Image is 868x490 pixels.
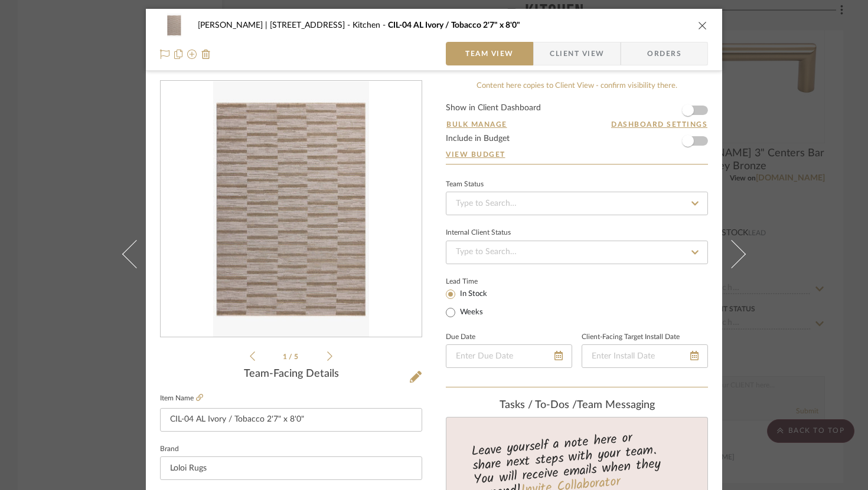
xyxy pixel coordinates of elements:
div: Team-Facing Details [160,368,422,381]
label: Client-Facing Target Install Date [582,334,680,340]
span: 1 [283,353,289,360]
input: Enter Brand [160,456,422,480]
div: 0 [161,81,422,337]
span: Tasks / To-Dos / [500,400,577,410]
label: Brand [160,446,179,452]
input: Enter Due Date [446,344,572,368]
span: CIL-04 AL Ivory / Tobacco 2'7" x 8'0" [388,21,520,29]
mat-radio-group: Select item type [446,287,507,320]
label: Weeks [458,307,483,318]
div: Internal Client Status [446,230,511,236]
div: Team Status [446,182,484,188]
span: Client View [550,42,604,65]
div: team Messaging [446,399,708,412]
span: [PERSON_NAME] | [STREET_ADDRESS] [198,21,353,29]
a: View Budget [446,150,708,159]
label: Item Name [160,393,203,403]
span: / [289,353,294,360]
span: Team View [465,42,514,65]
label: Lead Time [446,276,507,287]
span: Orders [634,42,694,65]
button: Dashboard Settings [611,119,708,130]
img: Remove from project [201,50,211,59]
button: Bulk Manage [446,119,508,130]
input: Enter Item Name [160,408,422,432]
input: Type to Search… [446,192,708,215]
label: In Stock [458,289,487,300]
label: Due Date [446,334,475,340]
span: Kitchen [353,21,388,29]
input: Type to Search… [446,241,708,264]
img: 0503a3e2-f600-4661-b9cb-25acd3e3c4af_48x40.jpg [160,14,188,37]
img: 0503a3e2-f600-4661-b9cb-25acd3e3c4af_436x436.jpg [213,81,368,337]
div: Content here copies to Client View - confirm visibility there. [446,80,708,92]
button: close [697,20,708,31]
input: Enter Install Date [582,344,708,368]
span: 5 [294,353,300,360]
